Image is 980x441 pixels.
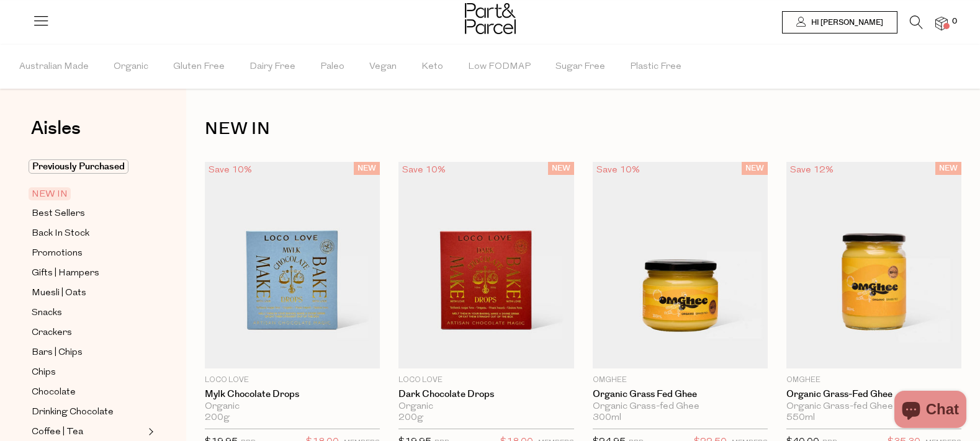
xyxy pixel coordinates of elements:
span: Promotions [32,246,83,261]
p: Loco Love [205,375,380,386]
span: Chips [32,365,56,380]
span: Gluten Free [173,45,225,89]
span: Coffee | Tea [32,425,83,440]
span: Chocolate [32,385,76,400]
span: Organic [114,45,148,89]
a: Chocolate [32,385,145,400]
p: OMGhee [593,375,768,386]
span: 550ml [786,412,815,424]
h1: NEW IN [205,115,961,143]
div: Save 10% [205,162,256,179]
span: Crackers [32,326,72,341]
span: Sugar Free [555,45,605,89]
a: Organic Grass Fed Ghee [593,389,768,400]
span: NEW IN [29,187,71,200]
a: Dark Chocolate Drops [398,389,573,400]
a: Drinking Chocolate [32,404,145,420]
div: Organic [205,401,380,412]
div: Save 10% [593,162,644,179]
a: Hi [PERSON_NAME] [782,11,897,33]
div: Save 12% [786,162,837,179]
span: Drinking Chocolate [32,405,114,420]
span: Keto [421,45,443,89]
p: Loco Love [398,375,573,386]
a: Snacks [32,305,145,321]
span: Best Sellers [32,207,85,221]
div: Organic Grass-fed Ghee [593,401,768,412]
span: Muesli | Oats [32,286,86,301]
a: Bars | Chips [32,345,145,360]
a: Promotions [32,246,145,261]
span: NEW [742,162,768,175]
span: Vegan [369,45,397,89]
a: Previously Purchased [32,159,145,174]
a: Coffee | Tea [32,424,145,440]
inbox-online-store-chat: Shopify online store chat [891,391,970,431]
a: 0 [935,17,948,30]
a: Organic Grass-fed Ghee [786,389,961,400]
div: Organic Grass-fed Ghee [786,401,961,412]
span: NEW [354,162,380,175]
button: Expand/Collapse Coffee | Tea [145,424,154,439]
span: 0 [949,16,960,27]
div: Organic [398,401,573,412]
p: OMGhee [786,375,961,386]
span: Aisles [31,115,81,142]
img: Dark Chocolate Drops [398,162,573,368]
a: Chips [32,365,145,380]
span: Plastic Free [630,45,681,89]
span: 300ml [593,412,621,424]
div: Save 10% [398,162,449,179]
a: NEW IN [32,187,145,202]
span: Gifts | Hampers [32,266,99,281]
a: Back In Stock [32,226,145,241]
span: Low FODMAP [468,45,531,89]
span: Dairy Free [249,45,295,89]
a: Crackers [32,325,145,341]
span: Hi [PERSON_NAME] [808,17,883,28]
a: Best Sellers [32,206,145,221]
span: 200g [398,412,423,424]
a: Aisles [31,119,81,150]
img: Part&Parcel [465,3,516,34]
span: NEW [548,162,574,175]
span: Bars | Chips [32,345,83,360]
a: Mylk Chocolate Drops [205,389,380,400]
span: Paleo [320,45,344,89]
a: Muesli | Oats [32,285,145,301]
img: Organic Grass Fed Ghee [593,162,768,368]
span: 200g [205,412,230,424]
a: Gifts | Hampers [32,265,145,281]
span: Australian Made [19,45,89,89]
img: Mylk Chocolate Drops [205,162,380,368]
img: Organic Grass-fed Ghee [786,162,961,368]
span: Previously Purchased [29,159,128,174]
span: Snacks [32,306,62,321]
span: NEW [935,162,961,175]
span: Back In Stock [32,226,89,241]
